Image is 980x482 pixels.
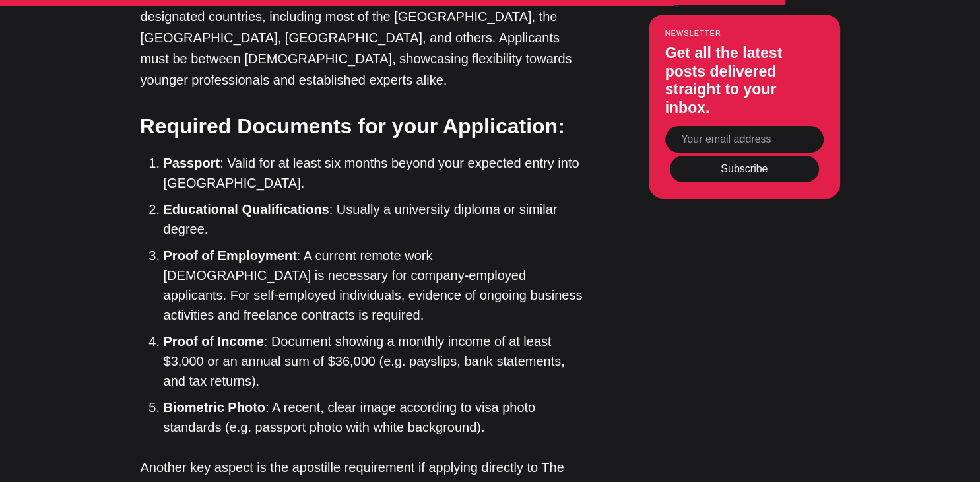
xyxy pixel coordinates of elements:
[665,44,824,117] h3: Get all the latest posts delivered straight to your inbox.
[164,334,264,349] strong: Proof of Income
[164,248,297,263] strong: Proof of Employment
[665,29,824,37] small: Newsletter
[164,202,329,217] strong: Educational Qualifications
[164,400,265,415] strong: Biometric Photo
[164,156,220,170] strong: Passport
[164,397,583,437] li: : A recent, clear image according to visa photo standards (e.g. passport photo with white backgro...
[665,125,824,152] input: Your email address
[164,246,583,325] li: : A current remote work [DEMOGRAPHIC_DATA] is necessary for company-employed applicants. For self...
[164,153,583,193] li: : Valid for at least six months beyond your expected entry into [GEOGRAPHIC_DATA].
[164,199,583,239] li: : Usually a university diploma or similar degree.
[140,112,582,141] h3: Required Documents for your Application:
[670,156,819,182] button: Subscribe
[164,331,583,391] li: : Document showing a monthly income of at least $3,000 or an annual sum of $36,000 (e.g. payslips...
